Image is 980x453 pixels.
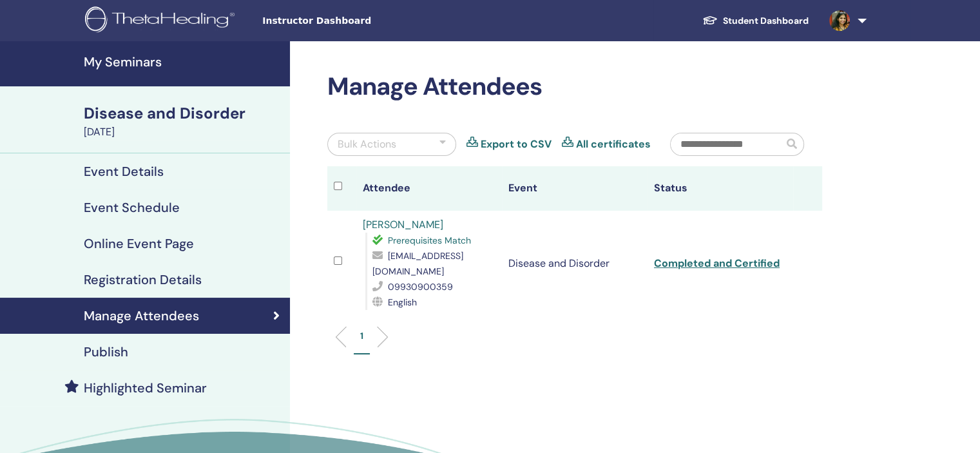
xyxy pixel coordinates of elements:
h4: Highlighted Seminar [84,380,207,396]
h4: Event Details [84,164,164,179]
span: English [388,296,417,308]
h4: Registration Details [84,272,202,287]
th: Attendee [356,166,502,211]
img: graduation-cap-white.svg [702,15,718,26]
span: 09930900359 [388,281,453,293]
div: Bulk Actions [338,137,396,152]
p: 1 [360,329,363,343]
img: logo.png [85,6,239,35]
h2: Manage Attendees [327,72,822,102]
h4: Event Schedule [84,200,180,215]
h4: Publish [84,344,128,360]
a: Disease and Disorder[DATE] [76,102,290,140]
th: Status [648,166,793,211]
a: Completed and Certified [654,256,780,270]
a: [PERSON_NAME] [363,218,443,231]
h4: Manage Attendees [84,308,199,323]
a: Export to CSV [481,137,552,152]
a: Student Dashboard [692,9,819,33]
div: [DATE] [84,124,282,140]
span: [EMAIL_ADDRESS][DOMAIN_NAME] [372,250,463,277]
h4: My Seminars [84,54,282,70]
span: Prerequisites Match [388,235,471,246]
h4: Online Event Page [84,236,194,251]
a: All certificates [576,137,651,152]
span: Instructor Dashboard [262,14,456,28]
img: default.jpg [829,10,850,31]
td: Disease and Disorder [502,211,648,316]
div: Disease and Disorder [84,102,282,124]
th: Event [502,166,648,211]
